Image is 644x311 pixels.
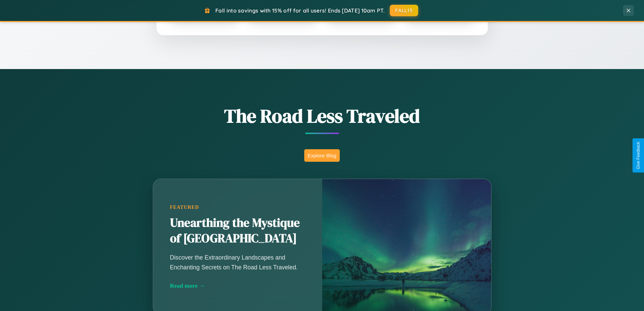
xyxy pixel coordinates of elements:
div: Featured [170,204,305,210]
h2: Unearthing the Mystique of [GEOGRAPHIC_DATA] [170,215,305,246]
button: Explore Blog [304,149,340,162]
span: Fall into savings with 15% off for all users! Ends [DATE] 10am PT. [215,7,385,14]
button: FALL15 [390,5,418,16]
h1: The Road Less Traveled [119,103,525,129]
div: Give Feedback [636,142,641,169]
p: Discover the Extraordinary Landscapes and Enchanting Secrets on The Road Less Traveled. [170,253,305,272]
div: Read more → [170,282,305,289]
